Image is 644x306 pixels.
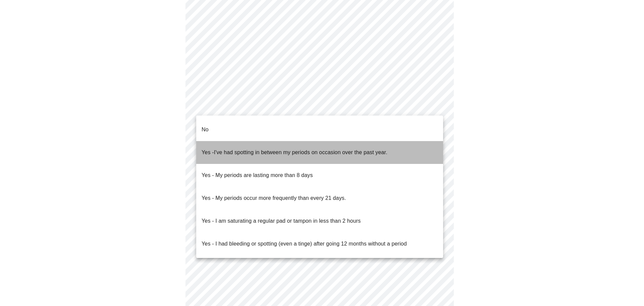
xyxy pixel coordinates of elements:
p: Yes - My periods are lasting more than 8 days [202,171,313,179]
p: Yes - My periods occur more frequently than every 21 days. [202,194,346,202]
span: I've had spotting in between my periods on occasion over the past year. [214,149,387,155]
p: Yes - I am saturating a regular pad or tampon in less than 2 hours [202,217,361,225]
p: Yes - I had bleeding or spotting (even a tinge) after going 12 months without a period [202,240,407,248]
p: Yes - [202,148,387,157]
p: No [202,126,209,134]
